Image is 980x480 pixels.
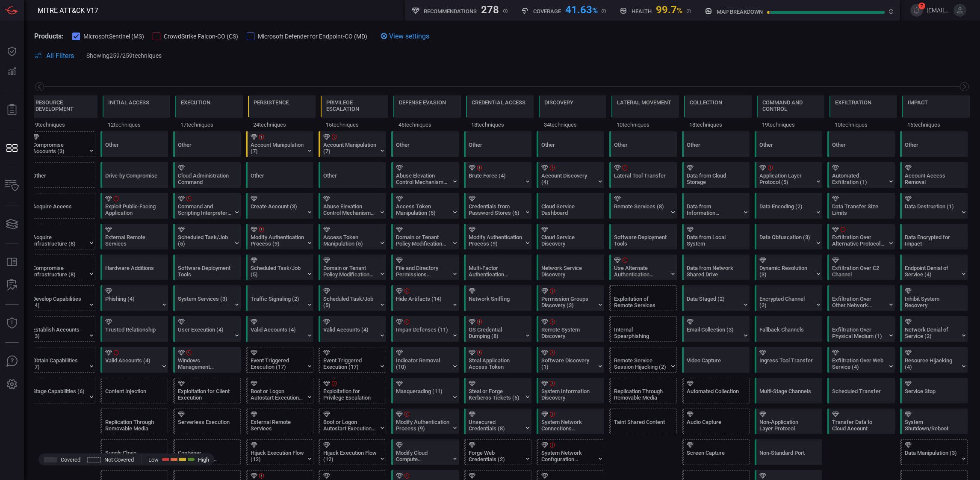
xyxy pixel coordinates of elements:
[321,95,388,131] div: TA0004: Privilege Escalation
[321,118,388,131] div: 15 techniques
[248,95,316,131] div: TA0003: Persistence
[682,193,750,219] div: T1213: Data from Information Repositories
[541,234,595,247] div: Cloud Service Discovery
[469,234,522,247] div: Modify Authentication Process (9)
[319,162,386,188] div: Other
[541,172,595,185] div: Account Discovery (4)
[396,265,449,278] div: File and Directory Permissions Modification (2)
[472,99,525,106] div: Credential Access
[105,142,159,154] div: Other
[246,162,313,188] div: Other
[759,234,813,247] div: Data Obfuscation (3)
[902,95,970,131] div: TA0040: Impact
[687,296,740,308] div: Data Staged (2)
[687,142,740,154] div: Other
[900,255,968,280] div: T1499: Endpoint Denial of Service
[541,296,595,308] div: Permission Groups Discovery (3)
[900,193,968,219] div: T1485: Data Destruction
[905,234,958,247] div: Data Encrypted for Impact
[905,296,958,308] div: Inhibit System Recovery
[38,6,98,15] span: MITRE ATT&CK V17
[464,378,531,403] div: T1558: Steal or Forge Kerberos Tickets
[173,316,241,342] div: T1204: User Execution
[829,95,897,131] div: TA0010: Exfiltration
[609,347,677,373] div: T1563: Remote Service Session Hijacking (Not covered)
[539,118,606,131] div: 34 techniques
[755,316,822,342] div: T1008: Fallback Channels
[326,99,383,112] div: Privilege Escalation
[537,378,604,403] div: T1082: System Information Discovery
[827,255,895,280] div: T1041: Exfiltration Over C2 Channel
[2,100,22,120] button: Reports
[611,118,679,131] div: 10 techniques
[30,95,97,131] div: TA0042: Resource Development
[755,409,822,434] div: T1095: Non-Application Layer Protocol
[164,33,238,40] span: CrowdStrike Falcon-CO (CS)
[246,347,313,373] div: T1546: Event Triggered Execution
[537,131,604,157] div: Other
[391,162,459,188] div: T1548: Abuse Elevation Control Mechanism
[537,193,604,219] div: T1538: Cloud Service Dashboard
[684,95,752,131] div: TA0009: Collection
[617,99,671,106] div: Lateral Movement
[900,224,968,249] div: T1486: Data Encrypted for Impact
[28,131,95,157] div: T1586: Compromise Accounts
[827,162,895,188] div: T1020: Automated Exfiltration
[391,285,459,311] div: T1564: Hide Artifacts
[105,172,159,185] div: Drive-by Compromise
[900,162,968,188] div: T1531: Account Access Removal
[687,172,740,185] div: Data from Cloud Storage
[251,326,304,339] div: Valid Accounts (4)
[832,172,886,185] div: Automated Exfiltration (1)
[905,172,958,185] div: Account Access Removal
[2,351,22,372] button: Ask Us A Question
[690,99,722,106] div: Collection
[391,193,459,219] div: T1134: Access Token Manipulation
[2,275,22,296] button: ALERT ANALYSIS
[396,234,449,247] div: Domain or Tenant Policy Modification (2)
[32,203,86,216] div: Acquire Access
[762,99,819,112] div: Command and Control
[905,142,958,154] div: Other
[100,162,168,188] div: T1189: Drive-by Compromise
[464,193,531,219] div: T1555: Credentials from Password Stores
[30,118,97,131] div: 9 techniques
[323,234,377,247] div: Access Token Manipulation (5)
[396,203,449,216] div: Access Token Manipulation (5)
[614,265,667,278] div: Use Alternate Authentication Material (4)
[469,203,522,216] div: Credentials from Password Stores (6)
[105,203,159,216] div: Exploit Public-Facing Application
[632,8,652,15] h5: Health
[537,347,604,373] div: T1518: Software Discovery
[100,193,168,219] div: T1190: Exploit Public-Facing Application
[28,285,95,311] div: T1587: Develop Capabilities (Not covered)
[759,296,813,308] div: Encrypted Channel (2)
[319,131,386,157] div: T1098: Account Manipulation
[28,224,95,249] div: T1583: Acquire Infrastructure (Not covered)
[399,99,446,106] div: Defense Evasion
[173,378,241,403] div: T1203: Exploitation for Client Execution
[178,203,231,216] div: Command and Scripting Interpreter (12)
[105,265,159,278] div: Hardware Additions
[759,203,813,216] div: Data Encoding (2)
[677,6,682,15] span: %
[86,52,162,59] p: Showing 259 / 259 techniques
[835,99,871,106] div: Exfiltration
[173,347,241,373] div: T1047: Windows Management Instrumentation
[28,255,95,280] div: T1584: Compromise Infrastructure (Not covered)
[682,285,750,311] div: T1074: Data Staged
[32,234,86,247] div: Acquire Infrastructure (8)
[755,285,822,311] div: T1573: Encrypted Channel
[902,118,970,131] div: 16 techniques
[905,203,958,216] div: Data Destruction (1)
[614,172,667,185] div: Lateral Tool Transfer
[100,224,168,249] div: T1133: External Remote Services
[323,203,377,216] div: Abuse Elevation Control Mechanism (6)
[319,409,386,434] div: T1547: Boot or Logon Autostart Execution
[248,118,316,131] div: 24 techniques
[544,99,573,106] div: Discovery
[2,252,22,273] button: Rule Catalog
[755,378,822,403] div: T1104: Multi-Stage Channels
[757,95,824,131] div: TA0011: Command and Control
[173,131,241,157] div: Other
